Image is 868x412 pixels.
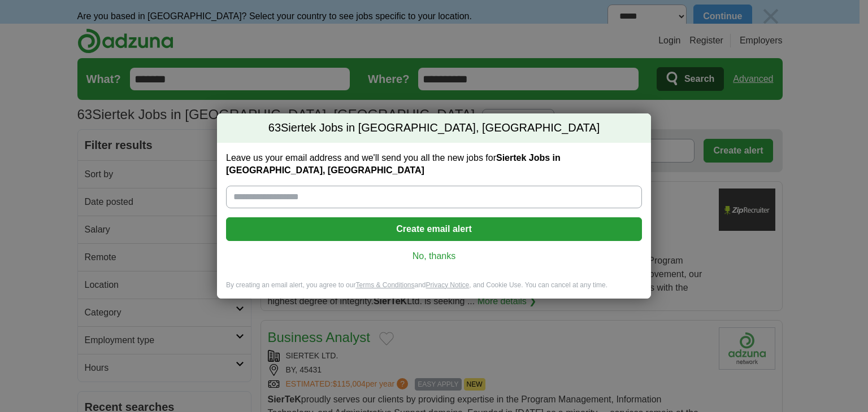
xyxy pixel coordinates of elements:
[226,152,642,177] label: Leave us your email address and we'll send you all the new jobs for
[217,280,651,299] div: By creating an email alert, you agree to our and , and Cookie Use. You can cancel at any time.
[226,153,561,175] strong: Siertek Jobs in [GEOGRAPHIC_DATA], [GEOGRAPHIC_DATA]
[217,113,651,143] h2: Siertek Jobs in [GEOGRAPHIC_DATA], [GEOGRAPHIC_DATA]
[226,217,642,241] button: Create email alert
[355,281,414,289] a: Terms & Conditions
[426,281,470,289] a: Privacy Notice
[268,120,281,136] span: 63
[235,250,633,262] a: No, thanks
